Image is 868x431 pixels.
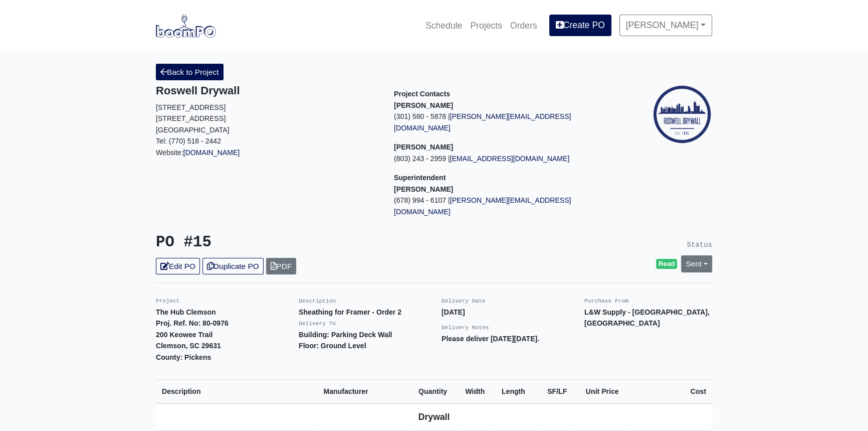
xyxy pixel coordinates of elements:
a: Duplicate PO [202,258,264,274]
th: SF/LF [537,379,573,403]
strong: 200 Keowee Trail [156,331,212,339]
p: L&W Supply - [GEOGRAPHIC_DATA], [GEOGRAPHIC_DATA] [584,307,712,329]
small: Delivery Notes [442,325,489,331]
b: Drywall [418,412,450,422]
span: Project Contacts [394,90,450,98]
p: Tel: (770) 518 - 2442 [156,135,379,147]
strong: Sheathing for Framer - Order 2 [299,308,401,316]
small: Project [156,298,179,304]
strong: [DATE] [442,308,465,316]
a: [PERSON_NAME][EMAIL_ADDRESS][DOMAIN_NAME] [394,112,571,132]
a: Schedule [421,15,466,37]
strong: Floor: Ground Level [299,342,366,350]
a: [DOMAIN_NAME] [183,149,240,157]
p: [GEOGRAPHIC_DATA] [156,124,379,136]
strong: [PERSON_NAME] [394,185,453,193]
strong: Please deliver [DATE][DATE]. [442,335,539,343]
th: Description [156,379,317,403]
strong: [PERSON_NAME] [394,101,453,109]
a: [EMAIL_ADDRESS][DOMAIN_NAME] [450,155,570,163]
strong: County: Pickens [156,353,211,361]
a: Create PO [549,15,611,36]
strong: [PERSON_NAME] [394,143,453,151]
span: Read [656,259,678,269]
strong: Proj. Ref. No: 80-0976 [156,319,229,327]
h5: Roswell Drywall [156,84,379,97]
small: Delivery Date [442,298,486,304]
a: Orders [506,15,541,37]
p: [STREET_ADDRESS] [156,113,379,124]
small: Delivery To [299,321,336,327]
th: Unit Price [573,379,624,403]
small: Status [687,241,712,249]
th: Length [496,379,537,403]
th: Quantity [412,379,459,403]
p: [STREET_ADDRESS] [156,102,379,113]
small: Purchase From [584,298,628,304]
a: Edit PO [156,258,200,274]
th: Cost [624,379,712,403]
strong: The Hub Clemson [156,308,216,316]
strong: Clemson, SC 29631 [156,342,221,350]
a: [PERSON_NAME][EMAIL_ADDRESS][DOMAIN_NAME] [394,196,571,216]
a: [PERSON_NAME] [619,15,712,36]
small: Description [299,298,336,304]
th: Width [459,379,496,403]
a: Projects [466,15,506,37]
th: Manufacturer [317,379,412,403]
div: Website: [156,84,379,158]
a: Back to Project [156,64,224,80]
a: PDF [266,258,297,274]
span: Superintendent [394,174,446,182]
p: (678) 994 - 6107 | [394,195,617,217]
h3: PO #15 [156,233,426,252]
strong: Building: Parking Deck Wall [299,331,392,339]
img: boomPO [156,14,216,37]
a: Sent [681,255,712,272]
p: (301) 580 - 5878 | [394,111,617,133]
p: (803) 243 - 2959 | [394,153,617,165]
